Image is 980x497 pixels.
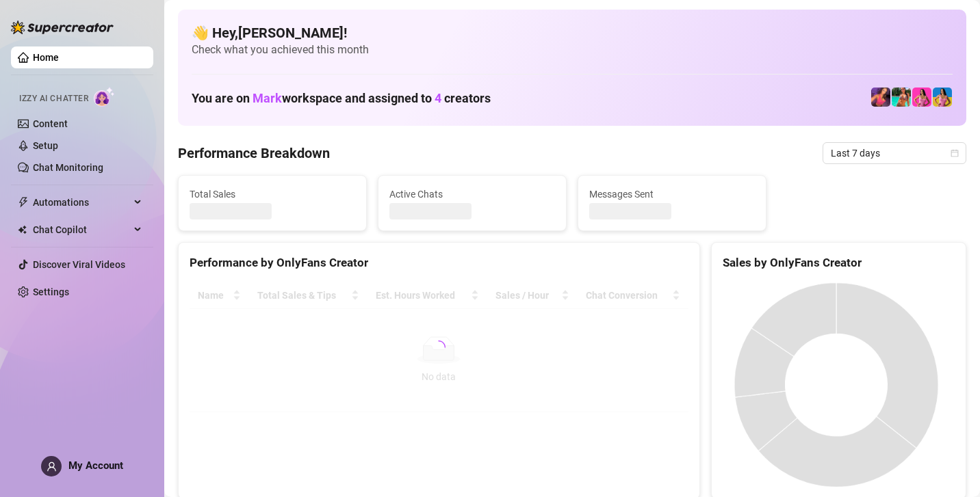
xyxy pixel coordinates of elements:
h1: You are on workspace and assigned to creators [192,91,491,106]
div: Sales by OnlyFans Creator [723,254,955,272]
img: logo-BBDzfeDw.svg [11,21,114,34]
span: calendar [951,149,959,157]
span: Chat Copilot [33,219,130,241]
span: Active Chats [389,187,555,202]
span: loading [429,338,448,357]
span: thunderbolt [18,197,29,208]
img: Chat Copilot [18,225,27,234]
img: Ukrainian [933,88,952,107]
h4: 👋 Hey, [PERSON_NAME] ! [192,23,953,42]
a: Setup [33,140,58,151]
img: AI Chatter [94,87,115,107]
span: Izzy AI Chatter [19,92,88,105]
span: user [47,461,57,472]
span: Automations [33,191,130,213]
span: Last 7 days [831,143,958,163]
a: Settings [33,286,69,297]
a: Content [33,118,68,129]
img: Alexa [871,88,890,107]
span: Mark [253,91,282,105]
span: Total Sales [190,187,355,202]
span: 4 [435,91,441,105]
img: Ukrainian [912,88,931,107]
span: Check what you achieved this month [192,42,953,57]
img: Alexa [892,88,911,107]
h4: Performance Breakdown [178,144,330,163]
a: Discover Viral Videos [33,259,125,270]
a: Chat Monitoring [33,162,103,173]
div: Performance by OnlyFans Creator [190,254,688,272]
span: My Account [68,459,123,472]
span: Messages Sent [589,187,755,202]
a: Home [33,52,59,63]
